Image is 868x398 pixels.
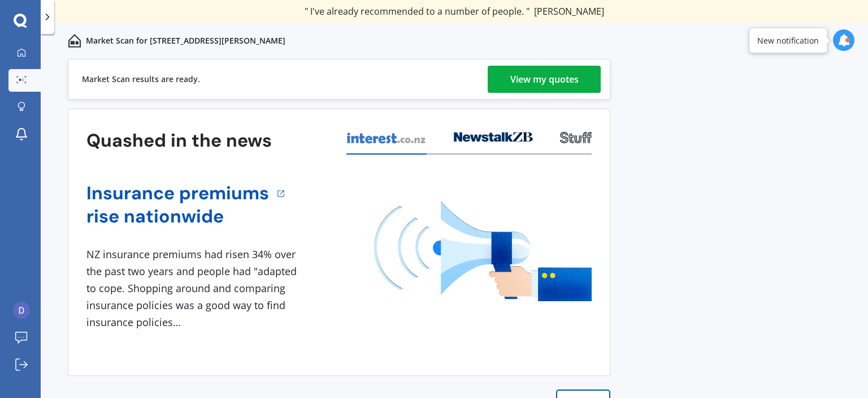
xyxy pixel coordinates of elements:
[86,35,285,46] p: Market Scan for [STREET_ADDRESS][PERSON_NAME]
[86,129,272,152] h3: Quashed in the news
[86,205,269,228] a: rise nationwide
[86,182,269,205] a: Insurance premiums
[86,246,301,331] div: NZ insurance premiums had risen 34% over the past two years and people had "adapted to cope. Shop...
[510,66,579,93] div: View my quotes
[13,302,30,319] img: ACg8ocLHWFppQtxHdiaO3NhvZLT31fw8vGh78SmOOXcwQ5nnGNEy1A=s96-c
[488,66,601,93] a: View my quotes
[757,35,819,46] div: New notification
[68,34,81,48] img: home-and-contents.b802091223b8502ef2dd.svg
[82,59,200,99] div: Market Scan results are ready.
[374,201,592,301] img: media image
